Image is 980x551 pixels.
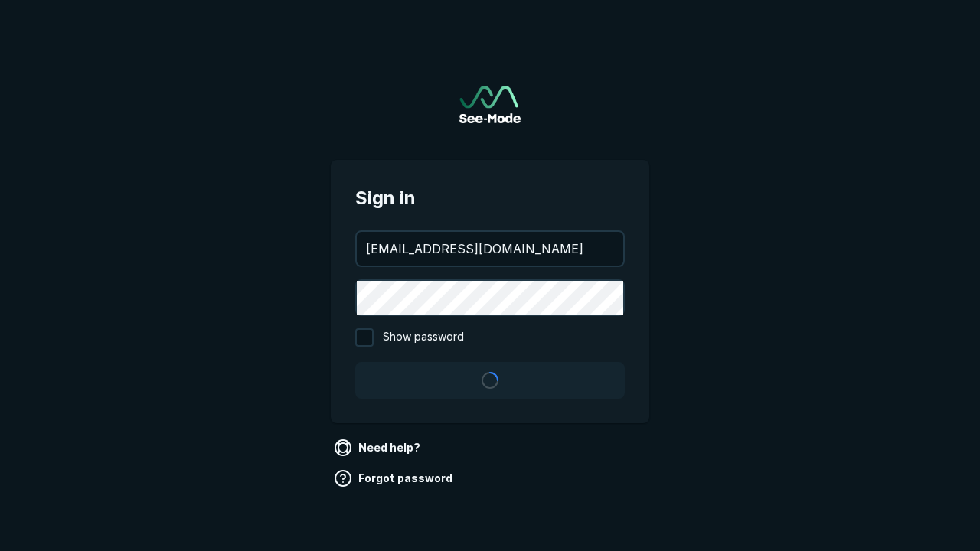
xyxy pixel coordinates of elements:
span: Show password [383,328,464,347]
img: See-Mode Logo [459,86,521,123]
a: Forgot password [331,466,459,491]
input: your@email.com [357,232,623,266]
a: Need help? [331,435,426,460]
span: Sign in [355,184,625,212]
a: Go to sign in [459,86,521,123]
